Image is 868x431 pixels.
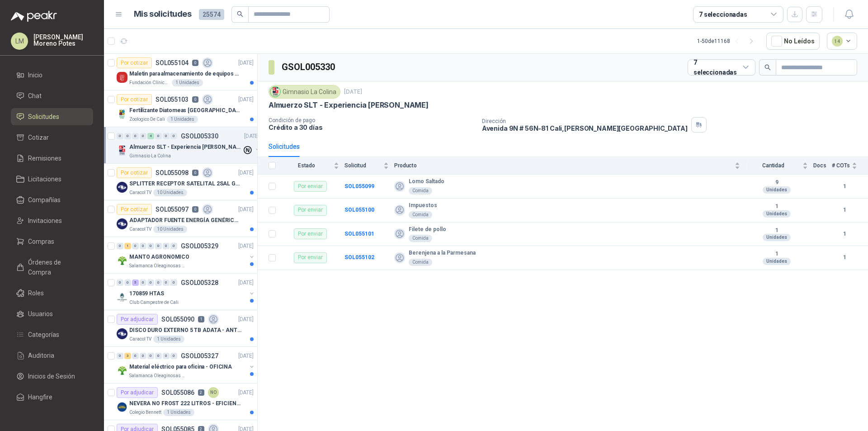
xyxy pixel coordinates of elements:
[238,279,254,287] p: [DATE]
[281,157,344,175] th: Estado
[132,133,139,139] div: 0
[117,72,127,83] img: Company Logo
[28,309,53,319] span: Usuarios
[129,326,242,335] p: DISCO DURO EXTERNO 5 TB ADATA - ANTIGOLPES
[693,57,739,77] div: 7 seleccionadas
[238,388,254,397] p: [DATE]
[104,310,257,347] a: Por adjudicarSOL0550901[DATE] Company LogoDISCO DURO EXTERNO 5 TB ADATA - ANTIGOLPESCaracol TV1 U...
[163,133,170,139] div: 0
[11,171,93,188] a: Licitaciones
[147,279,154,286] div: 0
[33,34,93,47] p: [PERSON_NAME] Moreno Potes
[28,195,61,205] span: Compañías
[28,70,42,80] span: Inicio
[344,254,374,260] a: SOL055102
[11,388,93,406] a: Hangfire
[117,131,261,160] a: 0 0 0 0 4 0 0 0 GSOL005330[DATE] Company LogoAlmuerzo SLT - Experiencia [PERSON_NAME]Gimnasio La ...
[129,143,242,152] p: Almuerzo SLT - Experiencia [PERSON_NAME]
[132,243,139,249] div: 0
[163,353,170,359] div: 0
[140,133,146,139] div: 0
[763,234,791,241] div: Unidades
[153,226,187,233] div: 10 Unidades
[117,328,127,339] img: Company Logo
[409,235,432,242] div: Comida
[181,243,218,249] p: GSOL005329
[104,384,257,420] a: Por adjudicarSOL0550862NO[DATE] Company LogoNEVERA NO FROST 222 LITROS - EFICIENCIA ENERGETICA AC...
[181,133,218,139] p: GSOL005330
[104,54,257,90] a: Por cotizarSOL0551040[DATE] Company LogoMaletin para almacenamiento de equipos medicos kits de pr...
[28,371,75,381] span: Inicios de Sesión
[344,88,362,96] p: [DATE]
[832,162,850,169] span: # COTs
[11,108,93,125] a: Solicitudes
[170,353,177,359] div: 0
[117,133,123,139] div: 0
[129,289,164,298] p: 170859 HTAS
[129,116,165,123] p: Zoologico De Cali
[409,250,476,257] b: Berenjena a la Parmesana
[198,389,204,396] p: 2
[192,206,198,213] p: 0
[244,132,259,141] p: [DATE]
[117,109,127,119] img: Company Logo
[155,243,162,249] div: 0
[156,60,189,66] p: SOL055104
[117,277,255,306] a: 0 0 5 0 0 0 0 0 GSOL005328[DATE] Company Logo170859 HTASClub Campestre de Cali
[170,243,177,249] div: 0
[28,257,85,277] span: Órdenes de Compra
[117,279,123,286] div: 0
[745,157,813,175] th: Cantidad
[11,233,93,250] a: Compras
[192,96,198,103] p: 0
[156,170,189,176] p: SOL055098
[269,117,475,123] p: Condición de pago
[238,59,254,67] p: [DATE]
[269,123,475,131] p: Crédito a 30 días
[832,182,857,191] b: 1
[238,315,254,324] p: [DATE]
[129,399,242,408] p: NEVERA NO FROST 222 LITROS - EFICIENCIA ENERGETICA A
[117,218,127,229] img: Company Logo
[28,91,42,101] span: Chat
[745,179,808,186] b: 9
[238,242,254,251] p: [DATE]
[745,203,808,210] b: 1
[147,133,154,139] div: 4
[344,207,374,213] a: SOL055100
[161,389,194,396] p: SOL055086
[163,409,194,416] div: 1 Unidades
[832,230,857,238] b: 1
[28,133,49,142] span: Cotizar
[28,330,59,340] span: Categorías
[11,326,93,343] a: Categorías
[117,57,152,68] div: Por cotizar
[238,205,254,214] p: [DATE]
[153,336,184,343] div: 1 Unidades
[129,106,242,115] p: Fertilizante Diatomeas [GEOGRAPHIC_DATA] 25kg Polvo
[117,167,152,178] div: Por cotizar
[28,174,61,184] span: Licitaciones
[132,353,139,359] div: 0
[282,60,336,74] h3: GSOL005330
[140,243,146,249] div: 0
[11,87,93,104] a: Chat
[153,189,187,196] div: 10 Unidades
[129,216,242,225] p: ADAPTADOR FUENTE ENERGÍA GENÉRICO 24V 1A
[117,241,255,270] a: 0 1 0 0 0 0 0 0 GSOL005329[DATE] Company LogoMANTO AGRONOMICOSalamanca Oleaginosas SAS
[28,112,59,122] span: Solicitudes
[28,350,54,360] span: Auditoria
[117,350,255,379] a: 0 3 0 0 0 0 0 0 GSOL005327[DATE] Company LogoMaterial eléctrico para oficina - OFICINASalamanca O...
[28,392,52,402] span: Hangfire
[124,243,131,249] div: 1
[409,187,432,194] div: Comida
[238,169,254,177] p: [DATE]
[28,216,62,226] span: Invitaciones
[129,409,161,416] p: Colegio Bennett
[11,33,28,50] div: LM
[699,9,747,19] div: 7 seleccionadas
[117,255,127,266] img: Company Logo
[132,279,139,286] div: 5
[294,181,327,192] div: Por enviar
[763,258,791,265] div: Unidades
